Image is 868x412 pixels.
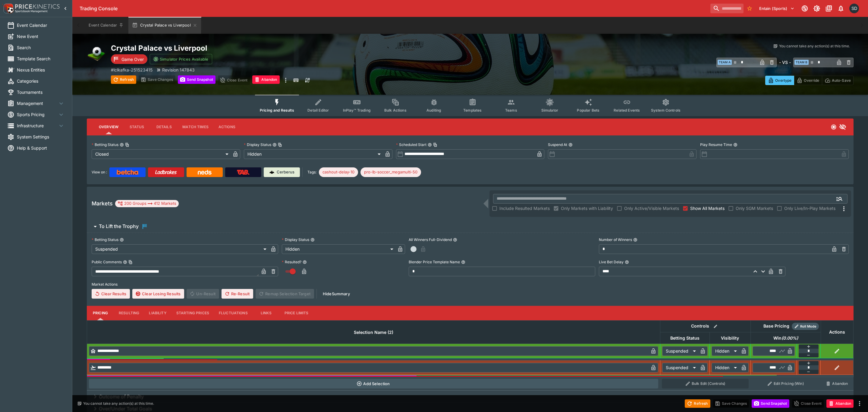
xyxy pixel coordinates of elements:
[319,289,354,299] button: HideSummary
[89,379,659,388] button: Add Selection
[834,193,845,204] button: Open
[132,289,184,299] button: Clear Losing Results
[384,108,407,113] span: Bulk Actions
[111,75,136,84] button: Refresh
[128,17,201,34] button: Crystal Palace vs Liverpool
[798,324,819,329] span: Roll Mode
[662,346,698,356] div: Suspended
[15,4,60,9] img: PriceKinetics
[822,379,851,388] button: Abandon
[92,142,118,147] p: Betting Status
[319,167,358,177] div: Betting Target: cerberus
[264,167,300,177] a: Cerberus
[111,43,482,53] h2: Copy To Clipboard
[599,237,632,242] p: Number of Winners
[17,100,58,106] span: Management
[433,143,437,147] button: Copy To Clipboard
[17,145,65,151] span: Help & Support
[765,76,854,85] div: Start From
[625,260,629,264] button: Live Bet Delay
[118,200,176,207] div: 200 Groups 412 Markets
[752,379,819,388] button: Edit Pricing (Win)
[222,289,253,299] span: Re-Result
[428,143,432,147] button: Scheduled StartCopy To Clipboard
[85,17,127,34] button: Event Calendar
[811,3,822,14] button: Toggle light/dark mode
[162,67,195,73] p: Revision 147843
[94,120,123,134] button: Overview
[561,205,613,211] span: Only Markets with Liability
[822,76,854,85] button: Auto-Save
[784,205,835,211] span: Only Live/In-Play Markets
[664,334,706,342] span: Betting Status
[624,205,679,211] span: Only Active/Visible Markets
[280,306,313,320] button: Price Limits
[779,43,850,49] p: You cannot take any action(s) at this time.
[171,306,214,320] button: Starting Prices
[804,77,819,84] p: Override
[252,76,279,82] span: Mark an event as closed and abandoned.
[690,205,725,211] span: Show All Markets
[662,379,749,388] button: Bulk Edit (Controls)
[548,142,567,147] p: Suspend At
[178,120,213,134] button: Match Times
[599,259,624,265] p: Live Bet Delay
[568,143,573,147] button: Suspend At
[347,329,400,336] span: Selection Name (2)
[87,306,114,320] button: Pricing
[779,59,791,65] h6: - VS -
[187,289,219,299] span: Un-Result
[269,170,274,175] img: Cerberus
[409,259,460,265] p: Blender Price Template Name
[765,76,794,85] button: Overtype
[17,33,65,40] span: New Event
[752,399,789,408] button: Send Snapshot
[700,142,732,147] p: Play Resume Time
[577,108,599,113] span: Popular Bets
[718,60,732,65] span: Team A
[756,4,798,13] button: Select Tenant
[714,334,746,342] span: Visibility
[761,322,792,330] div: Base Pricing
[840,205,848,212] svg: More
[15,10,48,13] img: Sportsbook Management
[92,244,269,254] div: Suspended
[17,22,65,28] span: Event Calendar
[99,223,139,230] h6: To Lift the Trophy
[792,323,819,330] div: Show/hide Price Roll mode configuration.
[426,108,441,113] span: Auditing
[821,320,853,344] th: Actions
[826,399,854,408] button: Abandon
[343,108,371,113] span: InPlay™ Trading
[123,260,127,264] button: Public CommentsCopy To Clipboard
[17,89,65,95] span: Tournaments
[499,205,550,211] span: Include Resulted Markets
[856,400,863,407] button: more
[121,56,144,62] p: Game Over
[832,77,851,84] p: Auto-Save
[128,260,133,264] button: Copy To Clipboard
[712,346,739,356] div: Hidden
[253,306,280,320] button: Links
[17,67,65,73] span: Nexus Entities
[835,3,846,14] button: Notifications
[244,149,383,159] div: Hidden
[92,289,130,299] button: Clear Results
[277,169,294,175] p: Cerberus
[87,43,106,63] img: soccer.png
[282,259,301,265] p: Resulted?
[282,244,395,254] div: Hidden
[662,363,698,372] div: Suspended
[461,260,465,264] button: Blender Price Template Name
[237,170,250,175] img: TabNZ
[823,3,834,14] button: Documentation
[17,122,58,129] span: Infrastructure
[712,322,719,330] button: Bulk edit
[17,78,65,84] span: Categories
[794,60,809,65] span: Team B
[310,238,315,242] button: Display Status
[83,401,154,406] p: You cannot take any action(s) at this time.
[360,169,421,175] span: pro-lb-soccer_megamulti-50
[307,167,316,177] label: Tags:
[272,143,277,147] button: Display StatusCopy To Clipboard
